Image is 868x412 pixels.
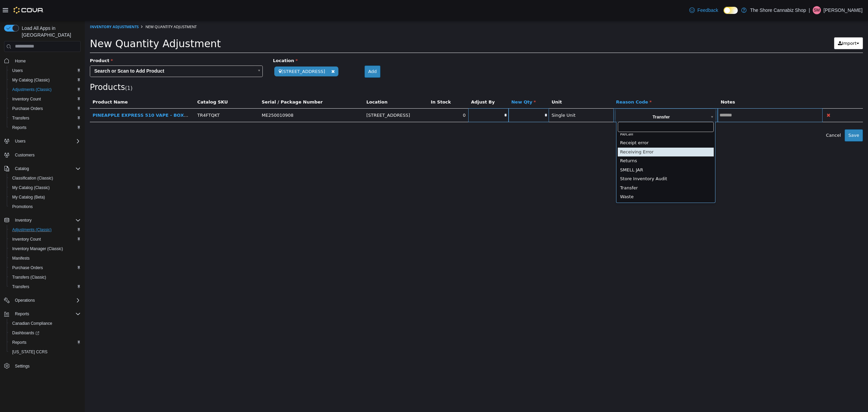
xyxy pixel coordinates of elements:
span: Promotions [9,203,81,211]
button: Adjustments (Classic) [7,85,83,94]
a: Adjustments (Classic) [9,86,54,94]
a: Purchase Orders [9,264,46,272]
button: Canadian Compliance [7,319,83,328]
button: Users [1,136,83,146]
span: Reports [15,311,29,317]
a: Settings [12,362,32,370]
span: Transfers [12,284,29,289]
span: Operations [12,296,81,304]
button: Classification (Classic) [7,173,83,183]
a: Manifests [9,254,32,262]
a: Inventory Manager (Classic) [9,245,66,253]
button: Promotions [7,202,83,211]
span: Settings [15,363,29,369]
a: My Catalog (Beta) [9,193,48,201]
span: My Catalog (Classic) [9,76,81,84]
div: Recall [533,109,629,118]
span: Inventory Count [12,96,41,102]
a: Transfers [9,283,32,291]
span: Customers [12,151,81,159]
span: Washington CCRS [9,348,81,356]
span: Reports [12,310,81,318]
button: Inventory Manager (Classic) [7,244,83,254]
a: Purchase Orders [9,105,46,113]
a: Users [9,67,25,75]
span: Feedback [697,7,718,14]
a: Inventory Count [9,95,44,103]
button: [US_STATE] CCRS [7,347,83,357]
span: Inventory [15,218,32,223]
span: Catalog [12,165,81,173]
span: Home [15,58,26,64]
button: Inventory Count [7,94,83,104]
div: Waste [533,172,629,181]
span: [US_STATE] CCRS [12,349,47,355]
div: Returns [533,136,629,145]
span: My Catalog (Beta) [9,193,81,201]
span: Transfers [12,115,29,121]
a: Home [12,57,28,65]
span: Purchase Orders [12,106,43,111]
span: Dashboards [12,330,39,336]
span: Load All Apps in [GEOGRAPHIC_DATA] [19,25,81,38]
button: Catalog [1,164,83,173]
p: [PERSON_NAME] [824,6,863,14]
span: Transfers (Classic) [9,273,81,281]
button: Operations [1,296,83,305]
p: | [809,6,810,14]
span: Home [12,57,81,65]
button: Reports [7,338,83,347]
nav: Complex example [4,53,81,389]
span: Manifests [12,256,29,261]
span: Inventory [12,216,81,224]
div: Receipt error [533,118,629,127]
a: Promotions [9,203,36,211]
a: [US_STATE] CCRS [9,348,50,356]
a: My Catalog (Classic) [9,76,53,84]
button: Operations [12,296,38,304]
span: Purchase Orders [9,264,81,272]
a: Dashboards [7,328,83,338]
div: Store Inventory Audit [533,154,629,163]
span: Customers [15,152,35,158]
span: My Catalog (Classic) [12,77,50,83]
span: Inventory Count [9,95,81,103]
div: Sam Morrison [813,6,821,14]
div: Transfer [533,163,629,172]
button: My Catalog (Classic) [7,183,83,192]
button: Manifests [7,254,83,263]
button: Purchase Orders [7,263,83,273]
span: Inventory Count [9,235,81,243]
a: Transfers (Classic) [9,273,49,281]
a: Feedback [687,3,721,17]
button: Settings [1,361,83,371]
span: Users [12,137,81,145]
input: Dark Mode [724,7,738,14]
button: My Catalog (Beta) [7,192,83,202]
span: Canadian Compliance [9,319,81,327]
span: SM [814,6,820,14]
button: Users [7,66,83,75]
span: Classification (Classic) [9,174,81,182]
span: Adjustments (Classic) [9,86,81,94]
button: Transfers (Classic) [7,273,83,282]
span: My Catalog (Beta) [12,194,45,200]
span: Inventory Manager (Classic) [12,246,63,251]
a: Customers [12,151,37,159]
button: Users [12,137,28,145]
span: Users [12,68,23,73]
p: The Shore Cannabiz Shop [750,6,806,14]
a: Adjustments (Classic) [9,226,54,234]
button: Reports [7,123,83,132]
button: Inventory [1,216,83,225]
span: Transfers [9,114,81,122]
button: Catalog [12,165,32,173]
span: My Catalog (Classic) [12,185,50,190]
span: Purchase Orders [9,105,81,113]
span: Transfers [9,283,81,291]
button: Customers [1,150,83,160]
span: Catalog [15,166,29,171]
span: Reports [12,125,26,130]
span: Adjustments (Classic) [12,227,52,232]
button: Reports [12,310,32,318]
